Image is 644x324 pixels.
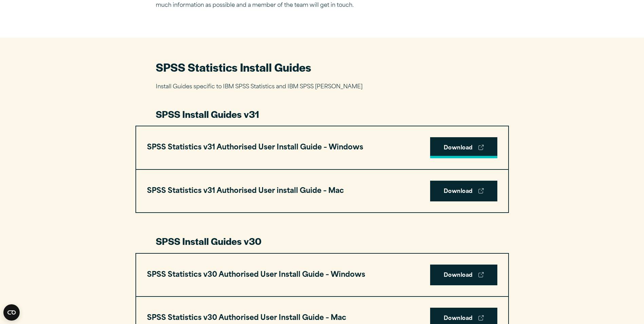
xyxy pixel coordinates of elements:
h3: SPSS Statistics v31 Authorised User install Guide – Mac [147,185,344,198]
a: Download [430,265,497,286]
a: Download [430,181,497,202]
a: Download [430,137,497,158]
button: Open CMP widget [3,304,20,321]
h3: SPSS Install Guides v30 [156,235,489,248]
h3: SPSS Install Guides v31 [156,108,489,121]
h2: SPSS Statistics Install Guides [156,59,489,75]
h3: SPSS Statistics v31 Authorised User Install Guide – Windows [147,141,363,154]
h3: SPSS Statistics v30 Authorised User Install Guide – Windows [147,269,365,282]
p: Install Guides specific to IBM SPSS Statistics and IBM SPSS [PERSON_NAME] [156,82,489,92]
